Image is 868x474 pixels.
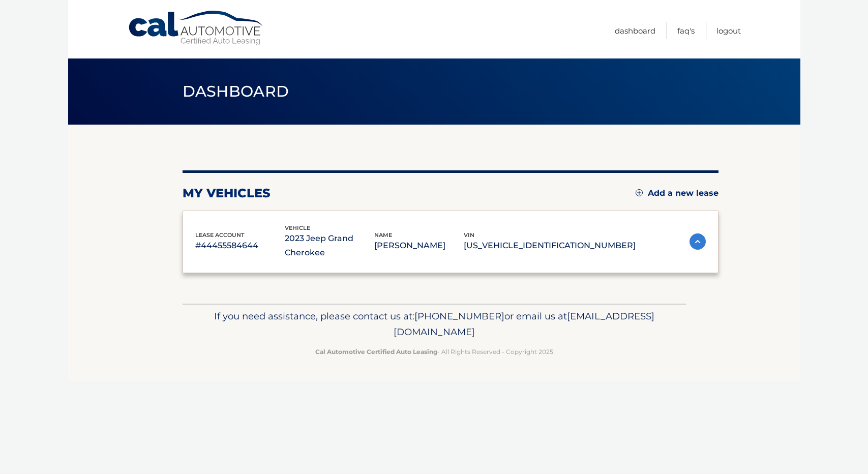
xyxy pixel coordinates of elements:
[285,231,374,260] p: 2023 Jeep Grand Cherokee
[464,231,474,239] span: vin
[189,308,679,341] p: If you need assistance, please contact us at: or email us at
[374,231,392,239] span: name
[128,10,265,46] a: Cal Automotive
[183,186,271,201] h2: my vehicles
[636,189,643,196] img: add.svg
[690,233,706,250] img: accordion-active.svg
[195,231,245,239] span: lease account
[677,22,695,39] a: FAQ's
[615,22,655,39] a: Dashboard
[189,346,679,357] p: - All Rights Reserved - Copyright 2025
[315,348,437,355] strong: Cal Automotive Certified Auto Leasing
[716,22,741,39] a: Logout
[183,82,289,101] span: Dashboard
[414,310,504,322] span: [PHONE_NUMBER]
[636,188,719,198] a: Add a new lease
[464,239,636,253] p: [US_VEHICLE_IDENTIFICATION_NUMBER]
[195,239,285,253] p: #44455584644
[374,239,464,253] p: [PERSON_NAME]
[285,224,310,231] span: vehicle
